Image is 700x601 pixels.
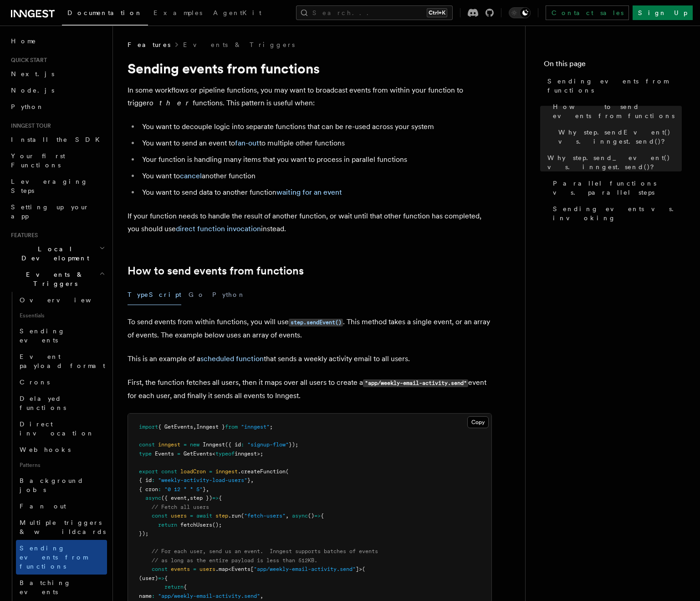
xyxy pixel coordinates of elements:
[200,354,264,363] a: scheduled function
[139,137,492,150] li: You want to send an event to to multiple other functions
[270,424,273,430] span: ;
[20,327,65,344] span: Sending events
[16,472,107,498] a: Background jobs
[7,241,107,266] button: Local Development
[11,87,54,94] span: Node.js
[20,544,87,570] span: Sending events from functions
[139,120,492,133] li: You want to decouple logic into separate functions that can be re-used across your system
[20,446,71,453] span: Webhooks
[289,319,343,326] code: step.sendEvent()
[241,441,244,448] span: :
[189,285,205,305] button: Go
[190,495,212,501] span: step })
[296,5,453,20] button: Search...Ctrl+K
[128,285,181,305] button: TypeScript
[544,150,682,175] a: Why step.send_event() vs. inngest.send()?
[549,175,682,201] a: Parallel functions vs. parallel steps
[20,503,66,510] span: Fan out
[171,513,187,519] span: users
[209,468,212,475] span: =
[7,57,47,64] span: Quick start
[16,514,107,540] a: Multiple triggers & wildcards
[7,148,107,173] a: Your first Functions
[153,9,202,16] span: Examples
[215,566,228,572] span: .map
[7,82,107,98] a: Node.js
[7,66,107,82] a: Next.js
[633,5,693,20] a: Sign Up
[206,486,209,492] span: ,
[286,513,289,519] span: ,
[208,3,267,25] a: AgentKit
[158,486,161,492] span: :
[509,7,531,18] button: Toggle dark mode
[215,451,235,457] span: typeof
[228,513,241,519] span: .run
[289,441,298,448] span: });
[164,584,184,590] span: return
[139,593,152,599] span: name
[549,98,682,124] a: How to send events from functions
[196,513,212,519] span: await
[158,441,180,448] span: inngest
[544,73,682,98] a: Sending events from functions
[7,131,107,148] a: Install the SDK
[254,566,356,572] span: "app/weekly-email-activity.send"
[139,170,492,182] li: You want to another function
[139,424,158,430] span: import
[20,395,66,411] span: Delayed functions
[164,486,203,492] span: "0 12 * * 5"
[139,441,155,448] span: const
[547,153,682,171] span: Why step.send_event() vs. inngest.send()?
[62,3,148,26] a: Documentation
[158,477,247,483] span: "weekly-activity-load-users"
[145,495,161,501] span: async
[184,451,212,457] span: GetEvents
[180,468,206,475] span: loadCron
[11,70,54,78] span: Next.js
[289,317,343,326] a: step.sendEvent()
[555,124,682,150] a: Why step.sendEvent() vs. inngest.send()?
[177,451,180,457] span: =
[180,171,202,180] a: cancel
[158,522,177,528] span: return
[7,270,99,288] span: Events & Triggers
[164,575,168,581] span: {
[16,390,107,416] a: Delayed functions
[16,292,107,308] a: Overview
[7,98,107,115] a: Python
[231,566,250,572] span: Events
[558,128,682,146] span: Why step.sendEvent() vs. inngest.send()?
[544,58,682,73] h4: On this page
[187,495,190,501] span: ,
[7,232,38,239] span: Features
[196,424,225,430] span: Inngest }
[215,513,228,519] span: step
[152,566,168,572] span: const
[16,441,107,458] a: Webhooks
[16,458,107,472] span: Patterns
[128,376,492,402] p: First, the function fetches all users, then it maps over all users to create a event for each use...
[128,84,492,109] p: In some workflows or pipeline functions, you may want to broadcast events from within your functi...
[212,451,215,457] span: <
[152,504,209,510] span: // Fetch all users
[238,468,286,475] span: .createFunction
[260,593,263,599] span: ,
[7,266,107,292] button: Events & Triggers
[199,566,215,572] span: users
[128,60,492,77] h1: Sending events from functions
[20,296,113,304] span: Overview
[139,575,158,581] span: (user)
[321,513,324,519] span: {
[190,441,199,448] span: new
[247,477,250,483] span: }
[203,441,225,448] span: Inngest
[128,210,492,235] p: If your function needs to handle the result of another function, or wait until that other functio...
[244,513,286,519] span: "fetch-users"
[292,513,308,519] span: async
[225,424,238,430] span: from
[152,593,155,599] span: :
[228,566,231,572] span: <
[314,513,321,519] span: =>
[212,495,219,501] span: =>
